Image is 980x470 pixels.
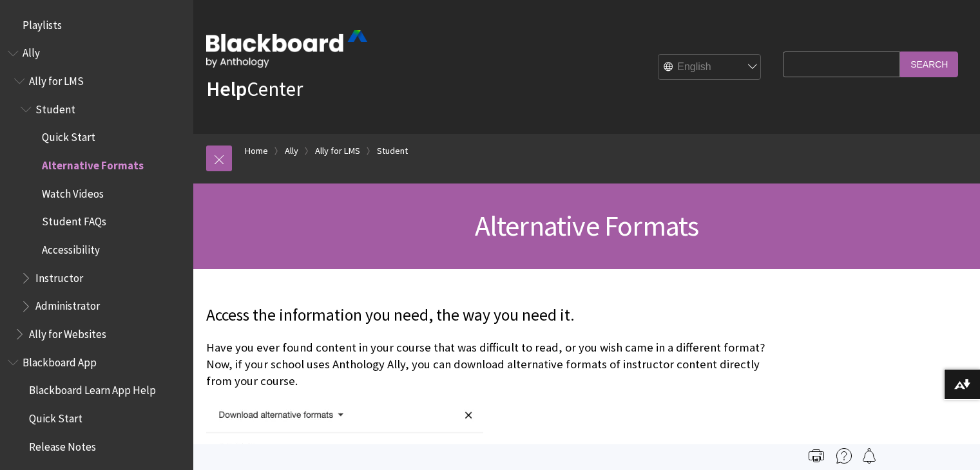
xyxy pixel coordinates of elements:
strong: Help [206,76,247,102]
span: Alternative Formats [475,208,699,243]
span: Quick Start [29,408,82,425]
span: Blackboard App [23,352,97,369]
span: Playlists [23,14,62,32]
input: Search [900,52,958,77]
span: Release Notes [29,436,96,453]
a: Ally for LMS [315,143,360,159]
span: Instructor [35,267,83,285]
img: Print [809,448,824,464]
p: Have you ever found content in your course that was difficult to read, or you wish came in a diff... [206,339,776,390]
img: More help [836,448,852,464]
span: Alternative Formats [42,155,144,172]
nav: Book outline for Anthology Ally Help [8,42,186,345]
a: Home [245,143,268,159]
nav: Book outline for Playlists [8,14,186,36]
a: HelpCenter [206,76,303,102]
img: Blackboard by Anthology [206,30,367,68]
span: Blackboard Learn App Help [29,380,156,397]
span: Accessibility [42,239,100,256]
span: Ally for LMS [29,70,84,88]
span: Student [35,99,75,116]
span: Ally [23,42,40,60]
img: Follow this page [861,448,877,464]
span: Quick Start [42,127,95,144]
span: Student FAQs [42,211,106,229]
a: Student [377,143,408,159]
p: Access the information you need, the way you need it. [206,304,776,327]
span: Administrator [35,296,100,313]
a: Ally [285,143,298,159]
span: Watch Videos [42,183,104,200]
select: Site Language Selector [658,55,762,80]
span: Ally for Websites [29,323,106,341]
